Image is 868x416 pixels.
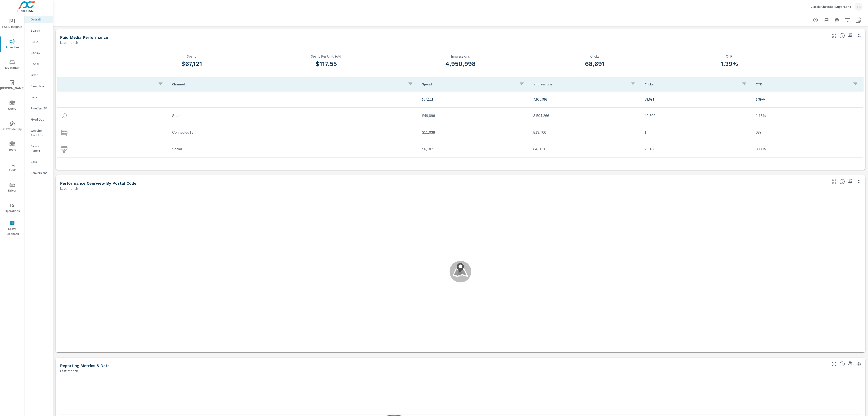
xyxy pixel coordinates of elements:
div: Direct Mail [24,83,53,89]
div: PMAX [24,38,53,45]
h3: $67,121 [125,60,259,68]
td: $11,038 [418,127,530,138]
img: icon-social.svg [61,146,68,153]
div: PureCars TV [24,105,53,112]
span: Tools [2,141,23,152]
button: Minimize Widget [856,360,863,368]
p: 1.39% [756,97,860,102]
p: Spend [125,54,259,58]
div: Website Analytics [24,127,53,138]
div: Calls [24,158,53,165]
p: Direct Mail [31,84,49,88]
td: 42,502 [641,110,752,121]
p: Channel [172,82,404,86]
p: Website Analytics [31,128,49,137]
p: Search [31,28,49,33]
p: Pacing Report [31,144,49,153]
span: Operations [2,203,23,214]
div: TS [855,3,863,11]
button: Apply Filters [843,16,852,24]
p: 68,691 [645,97,749,102]
p: CTR [756,82,849,86]
td: $49,896 [418,110,530,121]
button: Make Fullscreen [831,32,838,39]
p: PMAX [31,39,49,44]
span: My Market [2,60,23,71]
p: Display [31,50,49,55]
span: Driver [2,182,23,193]
div: Overall [24,16,53,23]
div: Fixed Ops [24,116,53,123]
span: [PERSON_NAME] [2,80,23,91]
div: Video [24,72,53,78]
td: Social [169,144,418,155]
p: Video [31,73,49,77]
h3: 4,950,998 [393,60,528,68]
div: Social [24,61,53,67]
p: Clicks [645,82,738,86]
h3: $117.55 [259,60,393,68]
span: Understand performance data overtime and see how metrics compare to each other. [840,361,845,367]
p: Spend [422,82,515,86]
span: PURE Insights [2,19,23,30]
h5: Reporting Metrics & Data [60,363,110,368]
p: Classic Chevrolet Sugar Land [811,5,851,9]
p: Local [31,95,49,99]
button: Select Date Range [854,16,863,24]
span: Save this to your personalized report [847,32,854,39]
div: Conversions [24,170,53,176]
span: Leave Feedback [2,221,23,237]
span: Save this to your personalized report [847,360,854,368]
img: icon-search.svg [61,113,68,119]
td: 1 [641,127,752,138]
h3: 68,691 [528,60,662,68]
div: nav menu [0,13,24,238]
button: Make Fullscreen [831,178,838,185]
td: ConnectedTv [169,127,418,138]
span: PURE Identity [2,121,23,132]
p: Spend Per Unit Sold [259,54,393,58]
div: Pacing Report [24,143,53,154]
td: $6,187 [418,144,530,155]
p: $67,121 [422,97,526,102]
button: Minimize Widget [856,32,863,39]
p: 4,950,998 [533,97,637,102]
button: Print Report [832,16,841,24]
div: Display [24,49,53,56]
p: Last month [60,40,78,45]
button: Make Fullscreen [831,360,838,368]
td: 1.18% [752,110,863,121]
span: Tier2 [2,162,23,173]
td: 3.11% [752,144,863,155]
p: Last month [60,368,78,374]
p: Fixed Ops [31,117,49,122]
button: "Export Report to PDF" [822,16,831,24]
p: Clicks [528,54,662,58]
td: 0% [752,127,863,138]
span: Query [2,101,23,111]
p: Conversions [31,171,49,175]
span: Understand performance data by postal code. Individual postal codes can be selected and expanded ... [840,179,845,184]
h5: Paid Media Performance [60,35,108,40]
div: Local [24,94,53,101]
div: Search [24,27,53,34]
td: 513,706 [530,127,641,138]
p: Calls [31,160,49,164]
button: Minimize Widget [856,178,863,185]
h5: Performance Overview By Postal Code [60,181,136,186]
td: 843,026 [530,144,641,155]
span: Advertise [2,39,23,50]
td: 3,594,266 [530,110,641,121]
span: Save this to your personalized report [847,178,854,185]
p: Impressions [533,82,627,86]
h3: 1.39% [662,60,796,68]
p: Last month [60,186,78,191]
p: CTR [662,54,796,58]
td: Search [169,110,418,121]
p: Social [31,62,49,66]
span: Understand performance metrics over the selected time range. [840,33,845,38]
td: 26,188 [641,144,752,155]
img: icon-connectedtv.svg [61,129,68,136]
p: Overall [31,17,49,22]
p: Impressions [393,54,528,58]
